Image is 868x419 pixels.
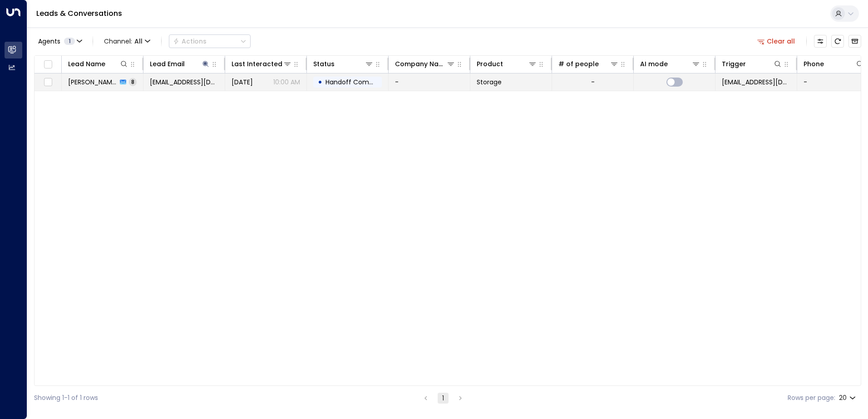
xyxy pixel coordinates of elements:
[558,58,619,69] div: # of people
[313,58,335,69] div: Status
[804,58,824,69] div: Phone
[129,78,137,86] span: 8
[134,38,143,45] span: All
[814,35,827,48] button: Customize
[42,77,54,88] span: Toggle select row
[640,58,668,69] div: AI mode
[831,35,844,48] span: Refresh
[839,391,858,404] div: 20
[848,35,861,48] button: Archived Leads
[722,78,790,87] span: leads@space-station.co.uk
[68,78,117,87] span: Ashleigh W
[395,58,446,69] div: Company Name
[36,8,122,19] a: Leads & Conversations
[100,35,154,48] span: Channel:
[68,58,128,69] div: Lead Name
[788,393,835,403] label: Rows per page:
[640,58,700,69] div: AI mode
[38,38,60,44] span: Agents
[169,34,251,48] div: Button group with a nested menu
[754,35,799,48] button: Clear all
[438,393,449,404] button: page 1
[34,393,98,403] div: Showing 1-1 of 1 rows
[150,78,218,87] span: Aw15618.2015@my.bristol.ac.uk
[477,58,537,69] div: Product
[804,58,864,69] div: Phone
[100,35,154,48] button: Channel:All
[173,37,207,45] div: Actions
[313,58,374,69] div: Status
[34,35,85,48] button: Agents1
[722,58,746,69] div: Trigger
[318,74,322,90] div: •
[420,392,466,404] nav: pagination navigation
[273,78,300,87] p: 10:00 AM
[64,38,75,45] span: 1
[389,73,470,91] td: -
[477,58,503,69] div: Product
[42,59,54,70] span: Toggle select all
[68,58,105,69] div: Lead Name
[150,58,185,69] div: Lead Email
[232,58,282,69] div: Last Interacted
[169,34,251,48] button: Actions
[722,58,782,69] div: Trigger
[395,58,455,69] div: Company Name
[591,78,595,87] div: -
[558,58,599,69] div: # of people
[232,78,253,87] span: Oct 02, 2025
[325,78,390,87] span: Handoff Completed
[150,58,210,69] div: Lead Email
[232,58,292,69] div: Last Interacted
[477,78,502,87] span: Storage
